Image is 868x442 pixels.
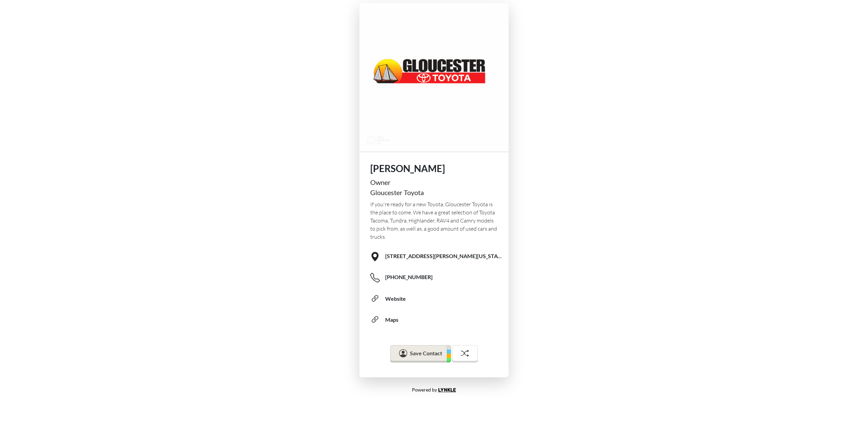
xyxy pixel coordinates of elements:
[390,345,451,363] button: Save Contact
[370,177,498,187] div: Owner
[370,288,503,309] a: Website
[385,252,503,260] span: [STREET_ADDRESS][PERSON_NAME][US_STATE]
[359,3,509,152] img: profile picture
[370,267,503,288] a: [PHONE_NUMBER]
[438,387,456,393] a: Lynkle
[385,295,406,303] div: Website
[370,246,503,267] a: [STREET_ADDRESS][PERSON_NAME][US_STATE]
[385,273,433,281] span: [PHONE_NUMBER]
[370,187,498,197] div: Gloucester Toyota
[370,200,498,241] div: If you're ready for a new Toyota, Gloucester Toyota is the place to come. We have a great selecti...
[370,309,503,330] a: Maps
[412,387,456,393] small: Powered by
[410,350,442,356] span: Save Contact
[385,316,398,324] div: Maps
[370,163,498,174] h1: [PERSON_NAME]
